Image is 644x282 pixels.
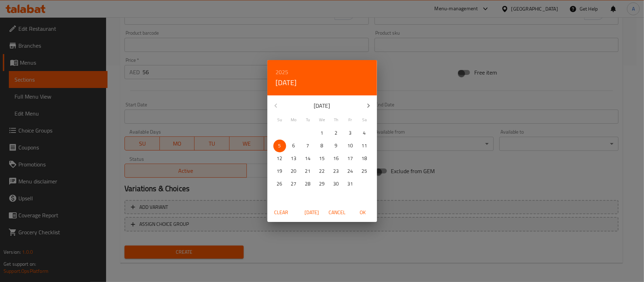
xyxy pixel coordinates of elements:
button: 12 [273,152,286,165]
button: [DATE] [276,77,297,88]
p: 12 [277,154,283,163]
span: We [316,117,329,123]
button: 6 [288,140,300,152]
p: [DATE] [284,101,360,110]
button: 20 [288,165,300,178]
span: Fr [344,117,357,123]
button: 28 [302,178,314,190]
span: Cancel [329,208,346,217]
button: Clear [270,206,293,219]
span: [DATE] [303,208,320,217]
p: 21 [305,167,311,176]
button: 24 [344,165,357,178]
button: 16 [330,152,343,165]
p: 28 [305,180,311,188]
button: 21 [302,165,314,178]
p: 15 [319,154,325,163]
p: 8 [321,141,324,150]
span: Tu [302,117,314,123]
button: Cancel [326,206,349,219]
p: 5 [278,141,281,150]
p: 9 [335,141,338,150]
span: Th [330,117,343,123]
p: 23 [333,167,339,176]
p: 24 [348,167,353,176]
button: 2 [330,127,343,140]
button: 9 [330,140,343,152]
span: Su [273,117,286,123]
button: 4 [358,127,371,140]
p: 29 [319,180,325,188]
p: 2 [335,129,338,137]
p: 27 [291,180,297,188]
button: 1 [316,127,329,140]
button: 3 [344,127,357,140]
button: 10 [344,140,357,152]
button: 2025 [276,67,289,77]
p: 7 [307,141,309,150]
button: 27 [288,178,300,190]
span: Clear [273,208,290,217]
button: 14 [302,152,314,165]
button: 17 [344,152,357,165]
button: 11 [358,140,371,152]
p: 10 [348,141,353,150]
p: 25 [362,167,367,176]
p: 16 [333,154,339,163]
button: 13 [288,152,300,165]
span: Sa [358,117,371,123]
p: 4 [363,129,366,137]
p: 13 [291,154,297,163]
p: 1 [321,129,324,137]
p: 19 [277,167,283,176]
button: 8 [316,140,329,152]
button: 5 [273,140,286,152]
button: 30 [330,178,343,190]
span: OK [354,208,371,217]
button: 31 [344,178,357,190]
p: 22 [319,167,325,176]
button: 26 [273,178,286,190]
p: 18 [362,154,367,163]
button: [DATE] [301,206,323,219]
button: 29 [316,178,329,190]
p: 26 [277,180,283,188]
button: 23 [330,165,343,178]
p: 11 [362,141,367,150]
p: 14 [305,154,311,163]
button: 15 [316,152,329,165]
p: 17 [348,154,353,163]
p: 3 [349,129,352,137]
button: OK [352,206,374,219]
button: 22 [316,165,329,178]
button: 18 [358,152,371,165]
button: 25 [358,165,371,178]
span: Mo [288,117,300,123]
button: 19 [273,165,286,178]
p: 31 [348,180,353,188]
p: 20 [291,167,297,176]
p: 30 [333,180,339,188]
p: 6 [292,141,295,150]
button: 7 [302,140,314,152]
